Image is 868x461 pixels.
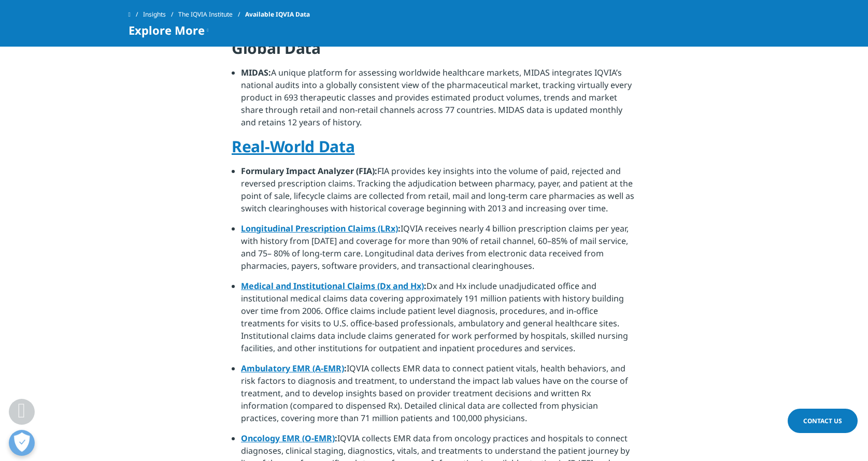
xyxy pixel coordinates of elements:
[232,38,636,66] h4: Global Data
[241,66,636,136] li: A unique platform for assessing worldwide healthcare markets, MIDAS integrates IQVIA’s national a...
[241,67,271,78] strong: MIDAS:
[241,223,398,234] a: Longitudinal Prescription Claims (LRx)
[245,5,310,24] span: Available IQVIA Data
[232,136,355,157] a: Real-World Data
[241,165,636,222] li: FIA provides key insights into the volume of paid, rejected and reversed prescription claims. Tra...
[241,363,344,374] a: Ambulatory EMR (A-EMR)
[129,24,205,36] span: Explore More
[241,280,426,292] strong: :
[241,165,377,177] strong: Formulary Impact Analyzer (FIA):
[178,5,245,24] a: The IQVIA Institute
[241,363,347,374] strong: :
[241,433,335,444] a: Oncology EMR (O-EMR)
[241,362,636,432] li: IQVIA collects EMR data to connect patient vitals, health behaviors, and risk factors to diagnosi...
[9,430,35,456] button: Open Preferences
[241,280,636,362] li: Dx and Hx include unadjudicated office and institutional medical claims data covering approximate...
[241,280,424,292] a: Medical and Institutional Claims (Dx and Hx)
[241,222,636,280] li: IQVIA receives nearly 4 billion prescription claims per year, with history from [DATE] and covera...
[803,416,842,425] span: Contact Us
[241,433,337,444] strong: :
[788,409,858,433] a: Contact Us
[143,5,178,24] a: Insights
[241,223,401,234] strong: :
